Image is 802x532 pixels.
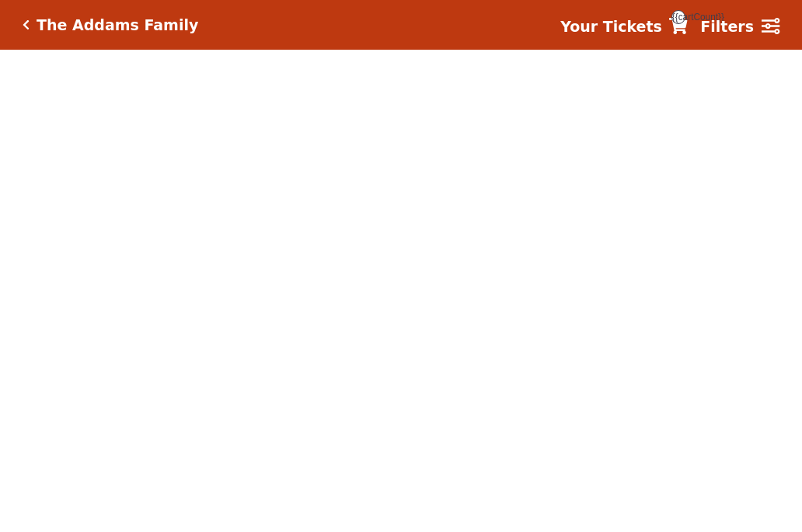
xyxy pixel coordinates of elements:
strong: Your Tickets [560,18,662,35]
a: Filters [700,16,779,38]
span: {{cartCount}} [671,10,685,24]
a: Click here to go back to filters [23,19,30,30]
a: Your Tickets {{cartCount}} [560,16,688,38]
h5: The Addams Family [37,16,198,34]
strong: Filters [700,18,754,35]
